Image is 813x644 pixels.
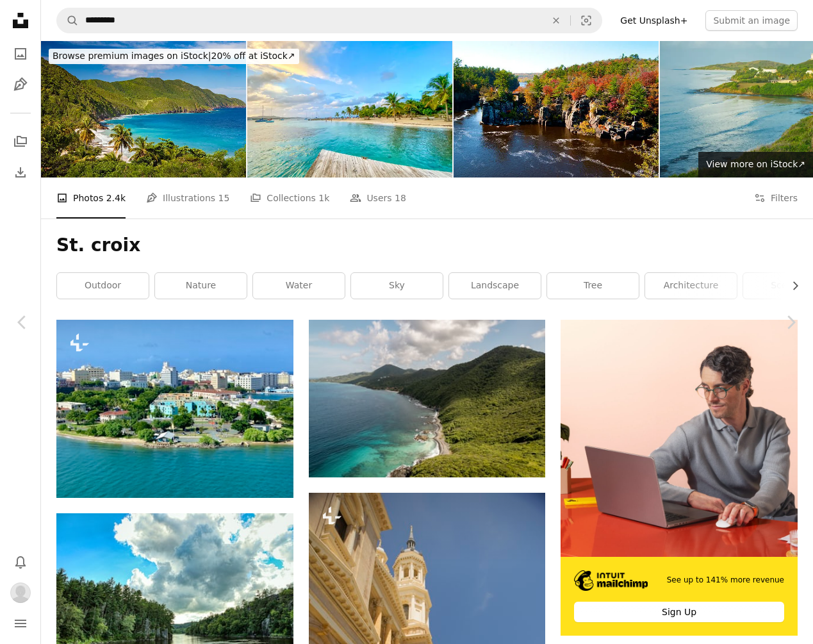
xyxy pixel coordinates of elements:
[561,320,798,557] img: file-1722962848292-892f2e7827caimage
[56,8,602,33] form: Find visuals sitewide
[10,582,31,603] img: Avatar of user Aaron Petrovich
[155,273,247,299] a: nature
[574,602,784,622] div: Sign Up
[667,575,784,586] span: See up to 141% more revenue
[542,8,570,33] button: Clear
[768,261,813,384] a: Next
[454,41,659,178] img: Landscape of the St Croix River in the autumn
[56,586,293,597] a: green trees beside river under white clouds and blue sky during daytime
[754,178,798,219] button: Filters
[449,273,541,299] a: landscape
[612,10,695,31] a: Get Unsplash+
[351,273,443,299] a: sky
[574,570,648,591] img: file-1690386555781-336d1949dad1image
[250,178,329,219] a: Collections 1k
[253,273,345,299] a: water
[57,273,149,299] a: outdoor
[645,273,737,299] a: architecture
[309,393,546,404] a: a beach with a body of water by it and hills around it
[247,41,452,178] img: Twilight at Protestant Cay Beach
[395,191,406,205] span: 18
[309,320,546,477] img: a beach with a body of water by it and hills around it
[8,72,33,97] a: Illustrations
[56,234,798,257] h1: St. croix
[57,8,79,33] button: Search Unsplash
[53,51,211,61] span: Browse premium images on iStock |
[146,178,229,219] a: Illustrations 15
[318,191,329,205] span: 1k
[53,51,295,61] span: 20% off at iStock ↗
[56,320,293,497] img: Puerto Rico - San Juan from the sea
[8,580,33,606] button: Profile
[706,159,805,169] span: View more on iStock ↗
[56,402,293,414] a: Puerto Rico - San Juan from the sea
[350,178,406,219] a: Users 18
[8,129,33,154] a: Collections
[8,549,33,575] button: Notifications
[41,41,246,178] img: panoramic view of Carambola Beach, St.Croix, US Virgin Islands
[705,10,798,31] button: Submit an image
[547,273,639,299] a: tree
[218,191,230,205] span: 15
[8,160,33,185] a: Download History
[561,320,798,635] a: See up to 141% more revenueSign Up
[571,8,602,33] button: Visual search
[8,41,33,67] a: Photos
[698,152,813,178] a: View more on iStock↗
[8,611,33,636] button: Menu
[41,41,307,72] a: Browse premium images on iStock|20% off at iStock↗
